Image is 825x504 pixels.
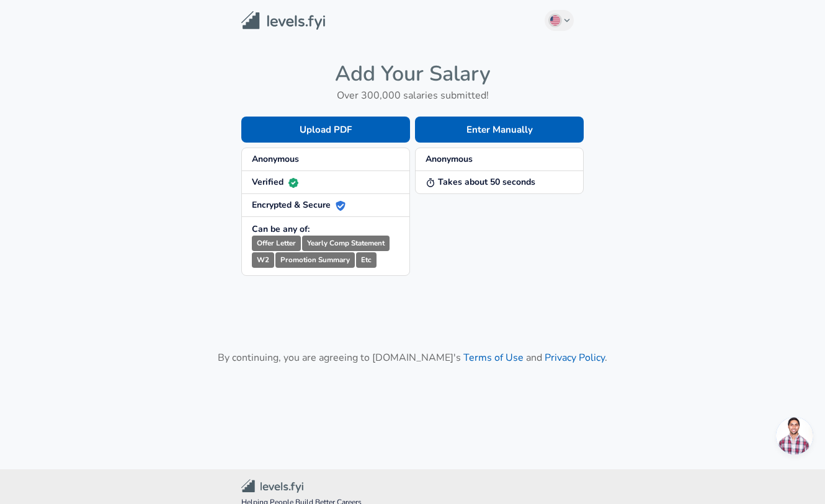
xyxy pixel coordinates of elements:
[302,236,390,251] small: Yearly Comp Statement
[415,117,584,143] button: Enter Manually
[241,11,325,30] img: Levels.fyi
[545,10,574,31] button: English (US)
[275,252,355,268] small: Promotion Summary
[252,176,298,188] strong: Verified
[241,479,303,493] img: Levels.fyi Community
[426,153,473,165] strong: Anonymous
[252,252,274,268] small: W2
[241,61,584,87] h4: Add Your Salary
[252,236,301,251] small: Offer Letter
[550,15,560,25] img: English (US)
[463,351,524,365] a: Terms of Use
[252,223,310,235] strong: Can be any of:
[545,351,605,365] a: Privacy Policy
[426,176,535,188] strong: Takes about 50 seconds
[252,153,299,165] strong: Anonymous
[241,87,584,104] h6: Over 300,000 salaries submitted!
[356,252,377,268] small: Etc
[241,117,410,143] button: Upload PDF
[776,417,813,454] div: Open chat
[252,199,346,211] strong: Encrypted & Secure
